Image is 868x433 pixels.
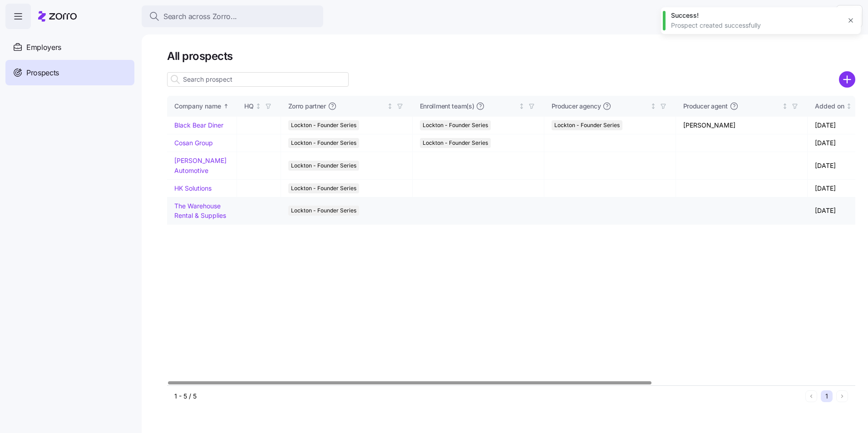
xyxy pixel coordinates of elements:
[167,72,349,87] input: Search prospect
[846,103,852,109] div: Not sorted
[387,103,393,109] div: Not sorted
[255,103,261,109] div: Not sorted
[423,138,488,148] span: Lockton - Founder Series
[650,103,656,109] div: Not sorted
[174,184,212,192] a: HK Solutions
[174,392,802,401] div: 1 - 5 / 5
[413,96,544,117] th: Enrollment team(s)Not sorted
[676,117,808,134] td: [PERSON_NAME]
[142,5,323,27] button: Search across Zorro...
[223,103,229,109] div: Sorted ascending
[671,11,841,20] div: Success!
[163,11,237,22] span: Search across Zorro...
[291,206,356,216] span: Lockton - Founder Series
[26,42,61,53] span: Employers
[782,103,788,109] div: Not sorted
[5,34,134,60] a: Employers
[518,103,525,109] div: Not sorted
[167,96,237,117] th: Company nameSorted ascending
[821,390,833,402] button: 1
[174,121,223,129] a: Black Bear Diner
[815,101,844,111] div: Added on
[244,101,254,111] div: HQ
[174,101,221,111] div: Company name
[836,390,848,402] button: Next page
[552,102,601,111] span: Producer agency
[281,96,413,117] th: Zorro partnerNot sorted
[5,60,134,85] a: Prospects
[291,161,356,171] span: Lockton - Founder Series
[291,120,356,130] span: Lockton - Founder Series
[676,96,808,117] th: Producer agentNot sorted
[288,102,326,111] span: Zorro partner
[291,138,356,148] span: Lockton - Founder Series
[26,67,59,79] span: Prospects
[420,102,474,111] span: Enrollment team(s)
[554,120,620,130] span: Lockton - Founder Series
[167,49,855,63] h1: All prospects
[544,96,676,117] th: Producer agencyNot sorted
[237,96,281,117] th: HQNot sorted
[423,120,488,130] span: Lockton - Founder Series
[805,390,817,402] button: Previous page
[174,139,213,147] a: Cosan Group
[291,183,356,193] span: Lockton - Founder Series
[671,21,841,30] div: Prospect created successfully
[174,202,226,220] a: The Warehouse Rental & Supplies
[174,157,227,174] a: [PERSON_NAME] Automotive
[839,71,855,88] svg: add icon
[683,102,728,111] span: Producer agent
